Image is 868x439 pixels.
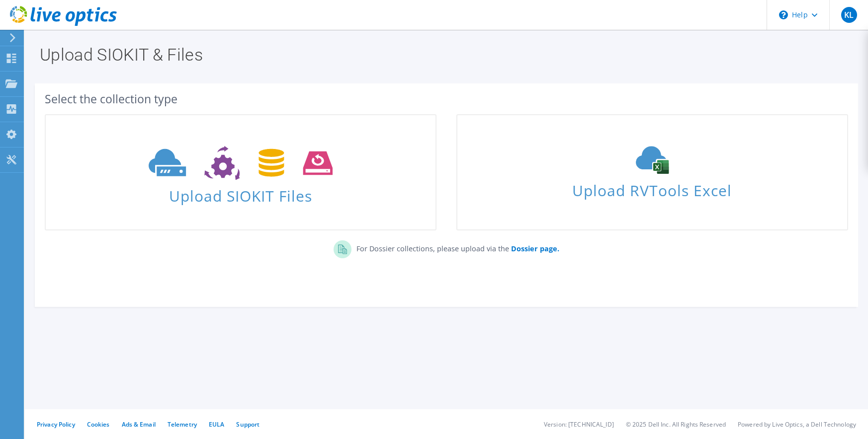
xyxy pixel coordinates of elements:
[457,177,847,199] span: Upload RVTools Excel
[626,420,726,429] li: © 2025 Dell Inc. All Rights Reserved
[87,420,110,429] a: Cookies
[168,420,197,429] a: Telemetry
[779,10,788,19] svg: \n
[841,7,857,23] span: KL
[209,420,224,429] a: EULA
[509,244,559,253] a: Dossier page.
[456,114,848,230] a: Upload RVTools Excel
[351,240,559,254] p: For Dossier collections, please upload via the
[45,93,848,104] div: Select the collection type
[738,420,856,429] li: Powered by Live Optics, a Dell Technology
[122,420,156,429] a: Ads & Email
[544,420,614,429] li: Version: [TECHNICAL_ID]
[511,244,559,253] b: Dossier page.
[45,114,436,230] a: Upload SIOKIT Files
[46,182,435,204] span: Upload SIOKIT Files
[37,420,75,429] a: Privacy Policy
[40,46,848,63] h1: Upload SIOKIT & Files
[236,420,260,429] a: Support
